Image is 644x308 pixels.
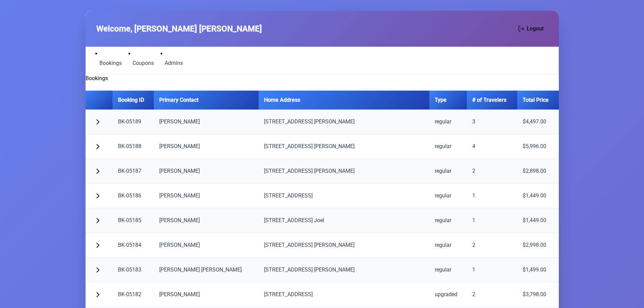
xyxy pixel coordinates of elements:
[517,91,558,110] th: Total Price
[113,233,154,258] td: BK-05184
[517,110,558,134] td: $4,497.00
[467,91,517,110] th: # of Travelers
[113,208,154,233] td: BK-05185
[429,184,467,208] td: regular
[133,61,154,66] span: Coupons
[113,282,154,307] td: BK-05182
[429,134,467,159] td: regular
[429,233,467,258] td: regular
[161,58,187,69] a: Admins
[467,110,517,134] td: 3
[259,282,429,307] td: [STREET_ADDRESS]
[467,208,517,233] td: 1
[113,91,154,110] th: Booking ID
[517,208,558,233] td: $1,449.00
[467,134,517,159] td: 4
[429,282,467,307] td: upgraded
[128,50,158,69] li: Coupons
[95,58,126,69] a: Bookings
[113,134,154,159] td: BK-05188
[429,258,467,282] td: regular
[154,110,259,134] td: [PERSON_NAME]
[259,258,429,282] td: [STREET_ADDRESS] [PERSON_NAME]
[113,258,154,282] td: BK-05183
[514,22,548,36] button: Logout
[165,61,183,66] span: Admins
[259,233,429,258] td: [STREET_ADDRESS] [PERSON_NAME]
[259,110,429,134] td: [STREET_ADDRESS] [PERSON_NAME]
[517,233,558,258] td: $2,998.00
[429,110,467,134] td: regular
[154,233,259,258] td: [PERSON_NAME]
[517,282,558,307] td: $3,798.00
[154,91,259,110] th: Primary Contact
[467,184,517,208] td: 1
[429,91,467,110] th: Type
[517,258,558,282] td: $1,499.00
[259,159,429,184] td: [STREET_ADDRESS] [PERSON_NAME]
[113,110,154,134] td: BK-05189
[99,61,122,66] span: Bookings
[467,282,517,307] td: 2
[527,25,544,33] span: Logout
[128,58,158,69] a: Coupons
[429,159,467,184] td: regular
[467,159,517,184] td: 2
[154,159,259,184] td: [PERSON_NAME]
[259,184,429,208] td: [STREET_ADDRESS]
[517,184,558,208] td: $1,449.00
[86,74,559,82] h2: Bookings
[154,208,259,233] td: [PERSON_NAME]
[154,258,259,282] td: [PERSON_NAME] [PERSON_NAME]
[154,134,259,159] td: [PERSON_NAME]
[154,184,259,208] td: [PERSON_NAME]
[467,258,517,282] td: 1
[95,50,126,69] li: Bookings
[517,134,558,159] td: $5,996.00
[113,159,154,184] td: BK-05187
[154,282,259,307] td: [PERSON_NAME]
[259,134,429,159] td: [STREET_ADDRESS] [PERSON_NAME]
[96,23,262,35] span: Welcome, [PERSON_NAME] [PERSON_NAME]
[429,208,467,233] td: regular
[467,233,517,258] td: 2
[161,50,187,69] li: Admins
[259,208,429,233] td: [STREET_ADDRESS] Joel
[259,91,429,110] th: Home Address
[113,184,154,208] td: BK-05186
[517,159,558,184] td: $2,898.00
